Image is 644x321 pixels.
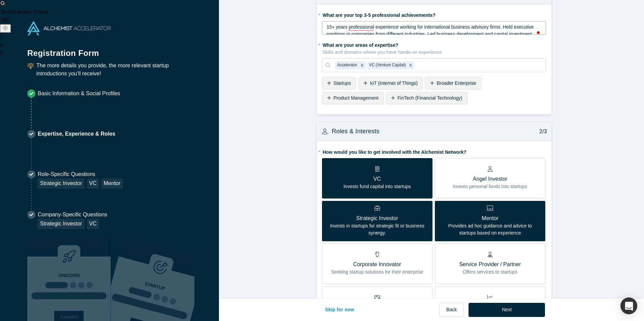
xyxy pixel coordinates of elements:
[38,130,115,138] p: Expertise, Experience & Roles
[459,260,521,269] p: Service Provider / Partner
[333,95,379,101] span: Product Management
[87,178,99,189] div: VC
[440,222,540,237] p: Provides ad hoc guidance and advice to startups based on experience
[327,222,427,237] p: Invests in startups for strategic fit or business synergy.
[38,211,107,219] p: Company-Specific Questions
[335,61,358,69] div: Accelerator
[440,214,540,222] p: Mentor
[453,183,527,190] p: Invests personal funds into startups
[370,80,418,86] span: IoT (Internet of Things)
[333,80,351,86] span: Startups
[358,61,366,69] div: Remove Accelerator
[344,183,411,190] p: Invests fund capital into startups
[397,95,462,101] span: FinTech (Financial Technology)
[322,92,384,104] div: Product Management
[38,90,120,98] p: Basic Information & Social Profiles
[425,77,481,90] div: Broader Enterprise
[322,77,356,90] div: Startups
[327,214,427,222] p: Strategic Investor
[318,303,361,317] button: Skip for now
[536,128,547,136] p: 2/3
[38,178,85,189] div: Strategic Investor
[459,269,521,276] p: Offers services to startups
[344,175,411,183] p: VC
[386,92,468,104] div: FinTech (Financial Technology)
[453,175,527,183] p: Angel Investor
[101,178,123,189] div: Mentor
[38,219,85,229] div: Strategic Investor
[469,303,545,317] button: Next
[407,61,414,69] div: Remove VC (Venture Capital)
[36,62,192,78] p: The more details you provide, the more relevant startup introductions you’ll receive!
[87,219,99,229] div: VC
[332,127,380,136] h3: Roles & Interests
[439,303,464,317] button: Back
[331,269,423,276] p: Seeking startup solutions for their enterprise
[358,77,423,90] div: IoT (Internet of Things)
[331,260,423,269] p: Corporate Innovator
[437,80,476,86] span: Broader Enterprise
[322,146,546,156] label: How would you like to get involved with the Alchemist Network?
[38,170,123,178] p: Role-Specific Questions
[367,61,407,69] div: VC (Venture Capital)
